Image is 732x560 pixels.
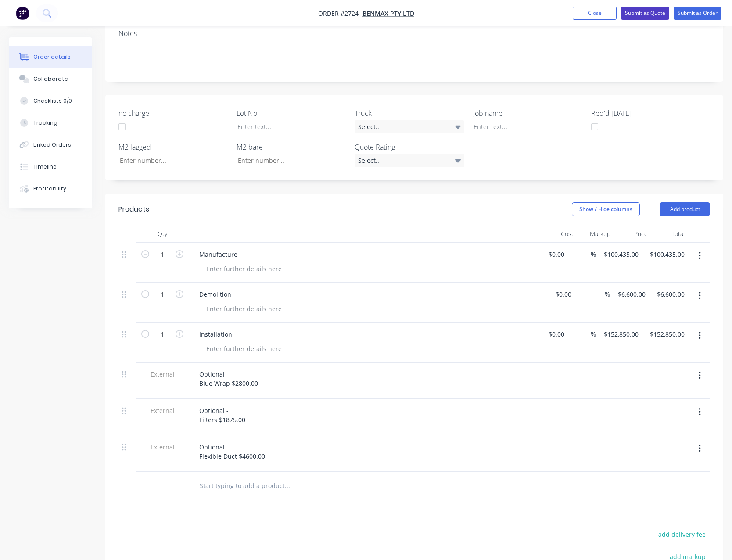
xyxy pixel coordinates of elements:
button: Submit as Quote [621,7,669,20]
div: Cost [540,225,577,243]
div: Timeline [33,163,57,171]
label: M2 bare [237,142,346,152]
span: External [140,370,185,379]
button: Close [573,7,617,20]
div: Products [118,204,149,215]
div: Optional - Blue Wrap $2800.00 [192,368,265,390]
label: no charge [118,108,228,118]
div: Qty [136,225,189,243]
button: add delivery fee [653,528,710,540]
button: Order details [9,46,92,68]
label: Truck [355,108,464,118]
div: Notes [118,29,710,38]
label: Quote Rating [355,142,464,152]
label: M2 lagged [118,142,228,152]
div: Demolition [192,288,238,301]
label: Lot No [237,108,346,118]
button: Checklists 0/0 [9,90,92,112]
label: Req'd [DATE] [591,108,701,118]
div: Installation [192,328,239,341]
button: Submit as Order [674,7,721,20]
button: Linked Orders [9,134,92,156]
img: Factory [16,7,29,20]
input: Enter number... [230,154,346,167]
span: % [605,289,610,299]
div: Markup [577,225,614,243]
div: Checklists 0/0 [33,97,72,105]
div: Order details [33,53,71,61]
button: Profitability [9,178,92,200]
span: External [140,442,185,452]
span: Order #2724 - [318,9,362,18]
div: Price [614,225,651,243]
div: Collaborate [33,75,68,83]
div: Manufacture [192,248,244,261]
button: Add product [660,202,710,216]
button: Tracking [9,112,92,134]
span: External [140,406,185,415]
button: Show / Hide columns [572,202,640,216]
input: Start typing to add a product... [199,477,375,495]
div: Total [651,225,689,243]
div: Profitability [33,185,66,193]
div: Select... [355,120,464,133]
div: Select... [355,154,464,167]
label: Job name [473,108,583,118]
input: Enter number... [112,154,228,167]
div: Optional - Filters $1875.00 [192,404,252,426]
button: Collaborate [9,68,92,90]
span: % [591,329,596,339]
div: Linked Orders [33,141,71,149]
span: % [591,249,596,259]
div: Tracking [33,119,57,127]
button: Timeline [9,156,92,178]
a: Benmax Pty Ltd [362,9,414,18]
div: Optional - Flexible Duct $4600.00 [192,441,272,463]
